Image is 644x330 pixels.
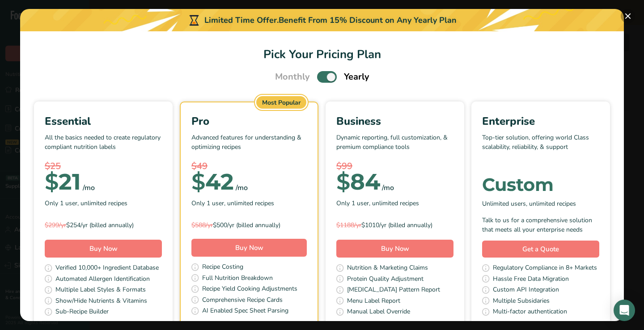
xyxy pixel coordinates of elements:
span: Nutrition & Marketing Claims [347,263,428,274]
div: $25 [45,160,162,173]
span: $ [336,168,350,195]
span: [MEDICAL_DATA] Pattern Report [347,285,440,296]
span: Only 1 user, unlimited recipes [336,199,419,208]
div: Custom [482,176,599,194]
button: Buy Now [45,240,162,258]
div: 84 [336,173,380,191]
span: Full Nutrition Breakdown [202,273,273,284]
span: Custom API Integration [493,285,559,296]
p: Advanced features for understanding & optimizing recipes [191,133,307,160]
span: Buy Now [381,244,409,253]
span: Monthly [275,70,310,84]
span: Show/Hide Nutrients & Vitamins [55,296,147,307]
h1: Pick Your Pricing Plan [31,46,613,63]
div: Pro [191,113,307,129]
div: /mo [83,182,95,193]
div: 21 [45,173,81,191]
div: Most Popular [256,96,306,109]
span: Only 1 user, unlimited recipes [45,199,127,208]
span: Automated Allergen Identification [55,274,150,285]
span: $1188/yr [336,221,361,229]
span: Recipe Costing [202,262,243,273]
p: Top-tier solution, offering world Class scalability, reliability, & support [482,133,599,160]
div: Open Intercom Messenger [614,300,635,321]
span: $ [191,168,205,195]
span: Regulatory Compliance in 8+ Markets [493,263,597,274]
span: Only 1 user, unlimited recipes [191,199,274,208]
p: Dynamic reporting, full customization, & premium compliance tools [336,133,453,160]
div: $1010/yr (billed annually) [336,220,453,230]
button: Buy Now [191,239,307,257]
div: Essential [45,113,162,129]
span: Comprehensive Recipe Cards [202,295,283,306]
div: Enterprise [482,113,599,129]
span: Multiple Label Styles & Formats [55,285,146,296]
div: $500/yr (billed annually) [191,220,307,230]
span: Buy Now [235,243,263,252]
span: Protein Quality Adjustment [347,274,424,285]
button: Buy Now [336,240,453,258]
span: Hassle Free Data Migration [493,274,569,285]
div: $254/yr (billed annually) [45,220,162,230]
span: Sub-Recipe Builder [55,307,109,318]
span: Multi-factor authentication [493,307,567,318]
span: Yearly [344,70,369,84]
span: Unlimited users, unlimited recipes [482,199,576,208]
span: $299/yr [45,221,66,229]
span: Get a Quote [522,244,559,254]
span: Recipe Yield Cooking Adjustments [202,284,297,295]
span: $ [45,168,59,195]
div: 42 [191,173,234,191]
div: /mo [382,182,394,193]
div: $99 [336,160,453,173]
span: Manual Label Override [347,307,410,318]
div: $49 [191,160,307,173]
span: Menu Label Report [347,296,400,307]
div: Limited Time Offer. [20,9,624,31]
div: Benefit From 15% Discount on Any Yearly Plan [279,14,457,26]
div: /mo [236,182,248,193]
a: Get a Quote [482,241,599,258]
p: All the basics needed to create regulatory compliant nutrition labels [45,133,162,160]
div: Business [336,113,453,129]
span: Verified 10,000+ Ingredient Database [55,263,159,274]
span: Buy Now [89,244,118,253]
span: AI Enabled Spec Sheet Parsing [202,306,288,317]
div: Talk to us for a comprehensive solution that meets all your enterprise needs [482,216,599,234]
span: Multiple Subsidaries [493,296,550,307]
span: $588/yr [191,221,213,229]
